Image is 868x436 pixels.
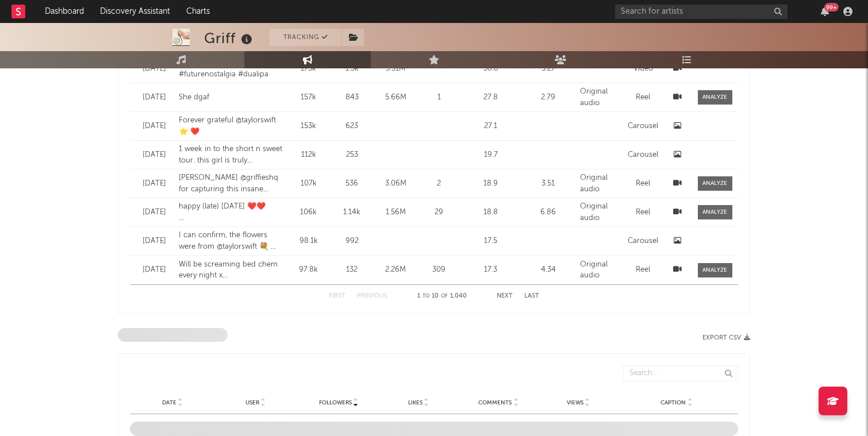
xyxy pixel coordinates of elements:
div: 17.3 [465,264,517,276]
div: 157k [291,92,327,103]
button: Last [524,293,539,299]
span: Date [162,399,176,406]
div: [DATE] [136,63,173,75]
span: Comments [478,399,512,406]
div: 536 [332,178,372,190]
div: The last guy wins hands down #futurenostalgia #dualipa [179,57,285,80]
div: 623 [332,121,372,132]
span: Views [567,399,583,406]
div: [DATE] [136,264,173,276]
div: 3.31M [378,63,413,75]
span: User [245,399,259,406]
div: 29 [419,207,459,218]
div: 17.5 [465,236,517,247]
div: 3.51 [523,178,574,190]
div: 992 [332,236,372,247]
div: 107k [291,178,327,190]
div: 1 [419,92,459,103]
div: 27.1 [465,121,517,132]
div: 27.8 [465,92,517,103]
button: Next [497,293,513,299]
div: 253 [332,149,372,161]
div: 6.86 [523,207,574,218]
div: 1 week in to the short n sweet tour. this girl is truly incredible. See you tonight [GEOGRAPHIC_D... [179,144,285,166]
div: Carousel [626,149,660,161]
div: Original audio [580,259,620,281]
div: Reel [626,92,660,103]
div: 1 10 1,040 [410,290,474,303]
div: Original audio [580,172,620,195]
span: to [423,294,429,299]
span: Top Instagram Mentions [118,328,228,342]
span: Caption [660,399,686,406]
div: 153k [291,121,327,132]
button: Export CSV [702,334,750,341]
div: 309 [419,264,459,276]
input: Search... [623,365,738,381]
div: [DATE] [136,149,173,161]
div: 2.26M [378,264,413,276]
div: [DATE] [136,92,173,103]
div: Reel [626,207,660,218]
div: [DATE] [136,236,173,247]
div: 112k [291,149,327,161]
div: 106k [291,207,327,218]
div: She dgaf [179,92,285,103]
div: 173k [291,63,327,75]
div: 5.66M [378,92,413,103]
div: 4.34 [523,264,574,276]
div: Carousel [626,236,660,247]
div: [PERSON_NAME] @griffieshq for capturing this insane moment in HD lol ❤️😭 I was in the back too st... [179,172,285,195]
span: of [441,294,448,299]
div: Carousel [626,121,660,132]
div: I can confirm, the flowers were from @taylorswift 💐 😭😭🥲 Guys I cant really put into words how muc... [179,230,285,252]
div: 843 [332,92,372,103]
div: Original audio [580,86,620,109]
div: Forever grateful @taylorswift ⭐️ ❤️ [179,115,285,137]
div: 1.3k [332,63,372,75]
div: 2 [419,178,459,190]
span: Likes [408,399,423,406]
div: [DATE] [136,207,173,218]
div: 2.79 [523,92,574,103]
div: Griff [204,29,255,48]
button: First [329,293,345,299]
div: 1.14k [332,207,372,218]
div: 3.06M [378,178,413,190]
div: 19.7 [465,149,517,161]
div: 5.27 [523,63,574,75]
div: Original audio [580,201,620,223]
div: Reel [626,264,660,276]
button: Tracking [270,29,341,46]
div: 18.8 [465,207,517,218]
div: 97.8k [291,264,327,276]
div: [DATE] [136,178,173,190]
div: 1.56M [378,207,413,218]
div: Video [626,63,660,75]
div: 99 + [824,3,839,11]
div: happy (late) [DATE] ❤️❤️ 🎥 @millyfdayz xx [179,201,285,223]
span: Followers [319,399,352,406]
div: [DATE] [136,121,173,132]
div: Reel [626,178,660,190]
button: 99+ [821,7,829,16]
div: 18.9 [465,178,517,190]
div: 30.8 [465,63,517,75]
button: Previous [357,293,387,299]
div: 132 [332,264,372,276]
div: Will be screaming bed chem every night x #shortnsweet [179,259,285,281]
input: Search for artists [615,5,788,19]
div: 98.1k [291,236,327,247]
